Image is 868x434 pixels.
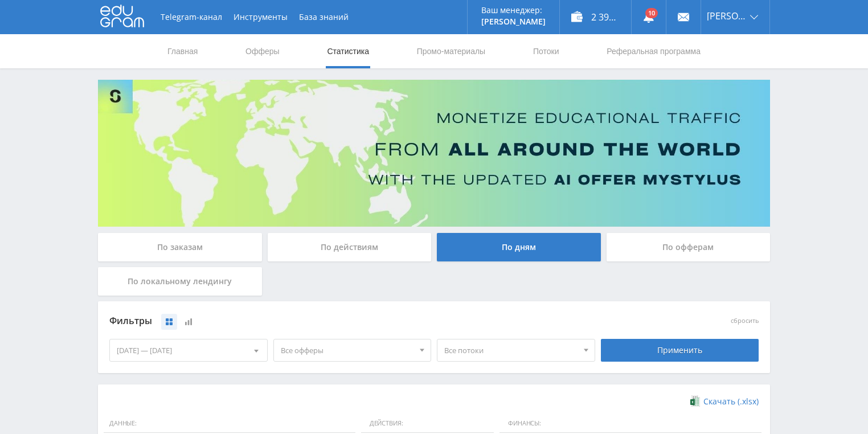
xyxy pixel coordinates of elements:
[416,34,486,68] a: Промо-материалы
[361,414,494,433] span: Действия:
[481,17,546,26] p: [PERSON_NAME]
[607,233,771,261] div: По офферам
[437,233,601,261] div: По дням
[499,414,761,433] span: Финансы:
[690,395,700,407] img: xlsx
[268,233,432,261] div: По действиям
[244,34,281,68] a: Офферы
[444,339,578,361] span: Все потоки
[110,339,267,361] div: [DATE] — [DATE]
[481,6,546,15] p: Ваш менеджер:
[109,313,595,330] div: Фильтры
[326,34,370,68] a: Статистика
[166,34,199,68] a: Главная
[532,34,560,68] a: Потоки
[601,339,759,362] div: Применить
[690,396,759,407] a: Скачать (.xlsx)
[703,397,759,406] span: Скачать (.xlsx)
[731,317,759,325] button: сбросить
[98,80,770,227] img: Banner
[98,267,262,296] div: По локальному лендингу
[281,339,414,361] span: Все офферы
[707,11,747,21] span: [PERSON_NAME]
[98,233,262,261] div: По заказам
[605,34,702,68] a: Реферальная программа
[104,414,355,433] span: Данные:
